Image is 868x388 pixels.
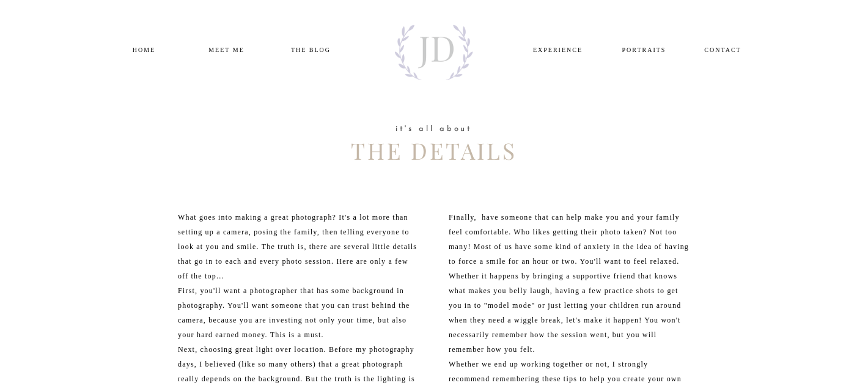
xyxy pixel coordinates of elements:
img: tab_keywords_by_traffic_grey.svg [122,71,131,81]
img: logo_orange.svg [20,20,29,29]
div: Domain: [DOMAIN_NAME] [32,32,134,42]
div: Keywords by Traffic [135,72,206,80]
img: website_grey.svg [20,32,29,42]
div: Domain Overview [46,72,109,80]
a: Meet ME [197,44,256,54]
h2: the details [347,137,521,159]
img: tab_domain_overview_orange.svg [33,71,43,81]
a: CONTACT [693,44,752,54]
div: v 4.0.25 [34,20,60,29]
a: PORTRAITS [614,44,674,54]
a: home [114,44,174,54]
h3: it's all about [362,125,506,136]
a: EXPERIENCE [528,44,587,54]
a: THE BLOG [280,44,342,54]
